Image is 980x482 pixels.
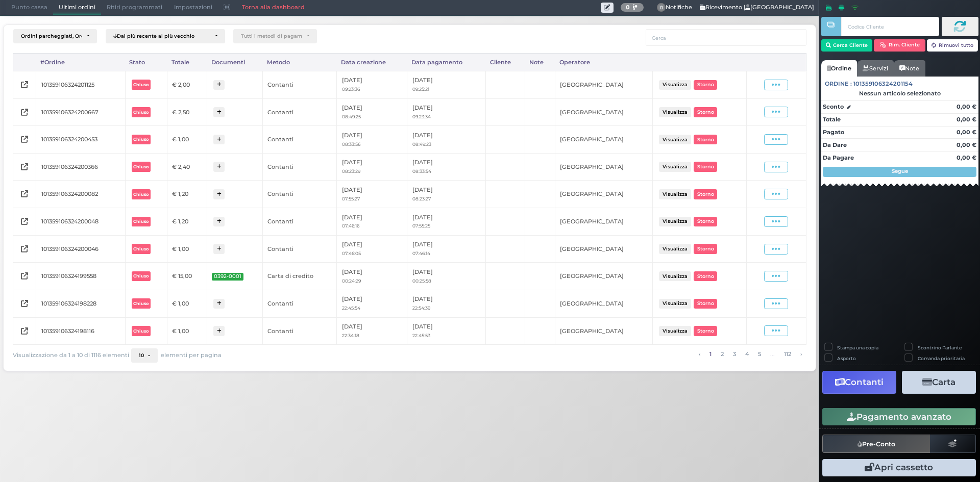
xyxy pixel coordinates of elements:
td: Contanti [262,317,336,345]
span: 0 [657,3,666,12]
a: alla pagina 2 [718,348,726,360]
button: Storno [694,80,717,90]
button: Rim. Cliente [874,39,925,52]
div: Cliente [486,54,525,71]
td: Contanti [262,126,336,154]
td: € 1,20 [167,208,207,236]
td: 101359106324200048 [36,208,125,236]
small: 08:33:56 [342,141,360,147]
small: 22:45:54 [342,305,360,311]
td: [DATE] [407,290,486,317]
button: Visualizza [659,299,691,309]
button: Rimuovi tutto [927,39,978,52]
button: Pagamento avanzato [822,408,976,425]
small: 09:25:21 [412,86,429,92]
div: elementi per pagina [131,348,222,363]
button: Visualizza [659,244,691,253]
td: [GEOGRAPHIC_DATA] [555,290,652,317]
td: [GEOGRAPHIC_DATA] [555,153,652,181]
button: Storno [694,135,717,144]
span: 10 [139,352,144,359]
a: Note [894,60,925,77]
td: [GEOGRAPHIC_DATA] [555,98,652,126]
td: [DATE] [337,208,407,236]
b: Chiuso [133,110,149,115]
button: Visualizza [659,80,691,90]
div: Ordini parcheggiati, Ordini aperti, Ordini chiusi [21,33,82,39]
td: [DATE] [407,98,486,126]
strong: 0,00 € [957,141,976,148]
a: pagina successiva [797,348,804,360]
td: Contanti [262,208,336,236]
div: Totale [167,54,207,71]
td: Contanti [262,181,336,208]
button: 10 [131,348,158,363]
small: 08:49:25 [342,114,361,119]
td: 101359106324200667 [36,98,125,126]
td: [GEOGRAPHIC_DATA] [555,126,652,154]
a: alla pagina 112 [781,348,794,360]
td: 101359106324198116 [36,317,125,345]
td: [DATE] [337,71,407,98]
span: Punto cassa [6,1,53,15]
span: Ordine : [825,80,852,88]
td: [DATE] [337,126,407,154]
td: € 1,20 [167,181,207,208]
td: Contanti [262,153,336,181]
a: alla pagina 1 [706,348,714,360]
b: 0 [626,4,630,11]
a: pagina precedente [696,348,703,360]
button: Visualizza [659,189,691,199]
button: Contanti [822,371,896,394]
td: 101359106324200453 [36,126,125,154]
td: [GEOGRAPHIC_DATA] [555,317,652,345]
strong: Totale [823,116,841,123]
span: 0392-0001 [212,273,243,281]
small: 09:23:34 [412,114,431,119]
td: 101359106324198228 [36,290,125,317]
span: Impostazioni [168,1,218,15]
input: Codice Cliente [841,17,939,36]
td: [DATE] [407,235,486,263]
button: Ordini parcheggiati, Ordini aperti, Ordini chiusi [13,29,97,43]
div: Stato [125,54,167,71]
div: Nessun articolo selezionato [821,90,978,97]
td: 101359106324199558 [36,263,125,290]
button: Cerca Cliente [821,39,873,52]
td: Contanti [262,235,336,263]
div: Documenti [207,54,262,71]
td: [GEOGRAPHIC_DATA] [555,235,652,263]
div: Operatore [555,54,652,71]
b: Chiuso [133,273,149,278]
small: 08:23:29 [342,168,360,174]
td: € 2,50 [167,98,207,126]
td: [DATE] [337,98,407,126]
small: 00:25:58 [412,278,431,284]
td: [DATE] [407,153,486,181]
small: 07:46:05 [342,250,361,256]
td: € 1,00 [167,126,207,154]
b: Chiuso [133,164,149,169]
td: [DATE] [337,317,407,345]
div: Metodo [262,54,336,71]
div: Dal più recente al più vecchio [113,33,210,39]
small: 07:55:27 [342,196,360,201]
button: Storno [694,189,717,199]
a: Servizi [857,60,894,77]
td: [GEOGRAPHIC_DATA] [555,71,652,98]
span: Ritiri programmati [101,1,168,15]
button: Apri cassetto [822,459,976,476]
td: [DATE] [337,263,407,290]
strong: Sconto [823,103,844,111]
strong: Da Dare [823,141,847,148]
button: Visualizza [659,271,691,281]
td: € 1,00 [167,290,207,317]
td: [DATE] [337,153,407,181]
td: [DATE] [407,263,486,290]
td: [DATE] [407,208,486,236]
small: 22:54:39 [412,305,430,311]
td: 101359106324200366 [36,153,125,181]
small: 08:23:27 [412,196,431,201]
a: alla pagina 4 [742,348,751,360]
label: Asporto [837,355,856,362]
